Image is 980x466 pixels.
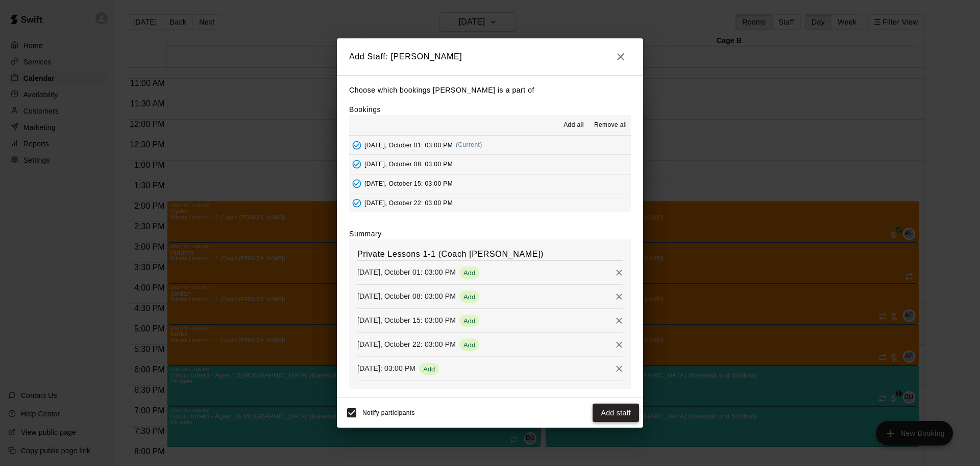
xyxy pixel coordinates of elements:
[349,136,631,154] button: Added - Collect Payment[DATE], October 01: 03:00 PM(Current)
[419,365,439,373] span: Add
[357,291,456,301] p: [DATE], October 08: 03:00 PM
[349,105,381,114] label: Bookings
[357,267,456,277] p: [DATE], October 01: 03:00 PM
[611,361,627,376] button: Remove
[459,293,479,301] span: Add
[349,84,631,97] p: Choose which bookings [PERSON_NAME] is a part of
[349,174,631,193] button: Added - Collect Payment[DATE], October 15: 03:00 PM
[357,339,456,349] p: [DATE], October 22: 03:00 PM
[593,404,639,423] button: Add staff
[611,313,627,328] button: Remove
[357,315,456,325] p: [DATE], October 15: 03:00 PM
[611,337,627,352] button: Remove
[349,195,364,211] button: Added - Collect Payment
[364,141,453,148] span: [DATE], October 01: 03:00 PM
[349,176,364,191] button: Added - Collect Payment
[590,117,631,134] button: Remove all
[349,229,382,239] label: Summary
[364,180,453,187] span: [DATE], October 15: 03:00 PM
[357,248,623,261] h6: Private Lessons 1-1 (Coach [PERSON_NAME])
[357,363,415,373] p: [DATE]: 03:00 PM
[456,141,482,148] span: (Current)
[364,199,453,206] span: [DATE], October 22: 03:00 PM
[459,269,479,277] span: Add
[594,120,627,130] span: Remove all
[563,120,584,130] span: Add all
[349,138,364,153] button: Added - Collect Payment
[364,161,453,168] span: [DATE], October 08: 03:00 PM
[349,193,631,212] button: Added - Collect Payment[DATE], October 22: 03:00 PM
[611,289,627,304] button: Remove
[611,265,627,280] button: Remove
[459,341,479,349] span: Add
[557,117,590,134] button: Add all
[337,38,643,75] h2: Add Staff: [PERSON_NAME]
[349,155,631,174] button: Added - Collect Payment[DATE], October 08: 03:00 PM
[349,157,364,172] button: Added - Collect Payment
[362,409,415,416] span: Notify participants
[459,317,479,325] span: Add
